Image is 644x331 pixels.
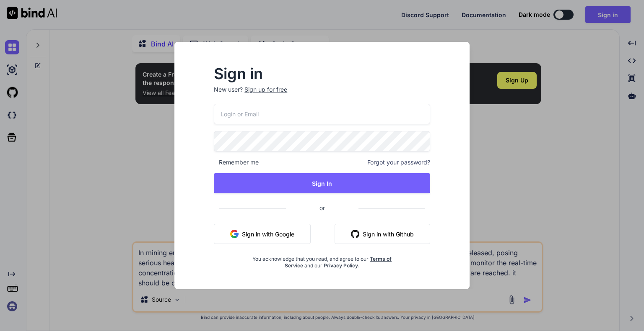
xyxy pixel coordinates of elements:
button: Sign In [214,173,430,193]
a: Privacy Policy. [324,262,360,269]
h2: Sign in [214,67,430,80]
input: Login or Email [214,104,430,124]
button: Sign in with Google [214,224,311,244]
div: You acknowledge that you read, and agree to our and our [250,251,394,269]
button: Sign in with Github [335,224,430,244]
a: Terms of Service [285,256,392,269]
span: or [286,198,358,218]
div: Sign up for free [244,85,287,94]
span: Forgot your password? [367,158,430,167]
img: github [351,230,359,238]
p: New user? [214,85,430,104]
img: google [230,230,239,238]
span: Remember me [214,158,259,167]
